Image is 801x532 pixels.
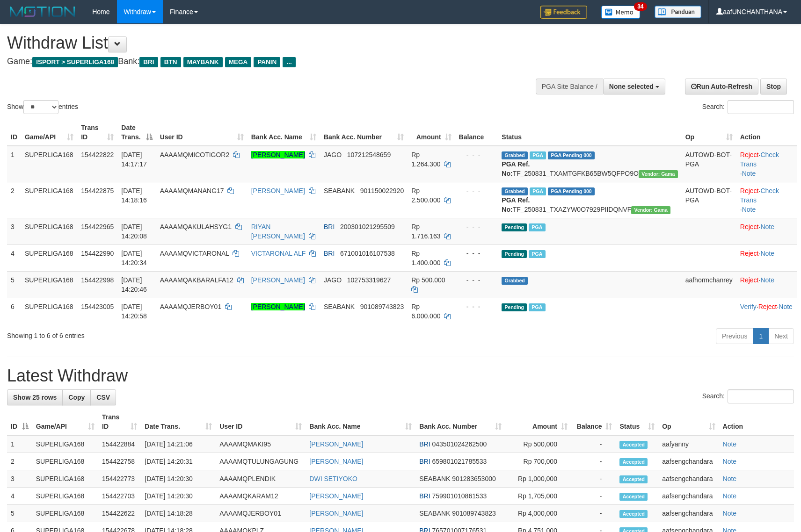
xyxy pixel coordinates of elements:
td: · · [736,182,797,218]
span: Rp 6.000.000 [411,303,440,320]
a: [PERSON_NAME] [309,440,363,448]
span: ... [283,57,295,67]
span: Accepted [619,441,648,449]
th: User ID: activate to sort column ascending [156,119,248,146]
span: [DATE] 14:20:58 [121,303,147,320]
span: BRI [419,492,430,500]
td: 154422703 [98,488,141,505]
span: AAAAMQJERBOY01 [160,303,222,310]
th: ID: activate to sort column descending [7,409,32,435]
td: Rp 1,000,000 [505,470,571,488]
td: aafsengchandara [658,453,719,470]
th: Bank Acc. Name: activate to sort column ascending [248,119,320,146]
td: 1 [7,435,32,453]
a: Reject [758,303,777,310]
span: 154422990 [81,250,114,257]
span: JAGO [324,276,342,284]
td: aafhormchanrey [682,271,736,298]
td: AUTOWD-BOT-PGA [682,146,736,182]
th: Op: activate to sort column ascending [658,409,719,435]
span: 154422998 [81,276,114,284]
td: aafsengchandara [658,505,719,522]
td: SUPERLIGA168 [32,453,98,470]
span: Rp 1.400.000 [411,250,440,266]
th: Bank Acc. Name: activate to sort column ascending [306,409,415,435]
th: Op: activate to sort column ascending [682,119,736,146]
a: Reject [740,151,759,158]
span: [DATE] 14:17:17 [121,151,147,168]
span: SEABANK [419,475,450,482]
div: - - - [459,186,495,195]
th: Status: activate to sort column ascending [616,409,658,435]
a: Check Trans [740,187,779,204]
span: Copy [68,394,85,401]
label: Show entries [7,100,78,114]
td: 5 [7,271,21,298]
span: PGA Pending [548,151,595,159]
select: Showentries [23,100,58,114]
span: [DATE] 14:20:34 [121,250,147,266]
span: 154422875 [81,187,114,194]
span: Copy 043501024262500 to clipboard [432,440,487,448]
td: SUPERLIGA168 [32,488,98,505]
span: AAAAMQAKBARALFA12 [160,276,233,284]
img: Button%20Memo.svg [601,6,641,19]
span: Grabbed [502,151,528,159]
span: Show 25 rows [13,394,57,401]
h1: Withdraw List [7,34,524,52]
a: Copy [62,389,91,405]
td: 154422773 [98,470,141,488]
span: Grabbed [502,277,528,285]
span: Vendor URL: https://trx31.1velocity.biz [639,170,678,178]
td: · [736,244,797,271]
td: TF_250831_TXAZYW0O7929PIIDQNVF [498,182,681,218]
td: SUPERLIGA168 [21,298,77,324]
img: MOTION_logo.png [7,5,78,19]
span: MAYBANK [183,57,223,67]
span: Grabbed [502,187,528,195]
span: ISPORT > SUPERLIGA168 [32,57,118,67]
th: Game/API: activate to sort column ascending [21,119,77,146]
a: [PERSON_NAME] [309,458,363,465]
span: AAAAMQAKULAHSYG1 [160,223,232,230]
span: [DATE] 14:20:46 [121,276,147,293]
span: PGA Pending [548,187,595,195]
td: 2 [7,453,32,470]
span: Rp 1.264.300 [411,151,440,168]
td: [DATE] 14:18:28 [141,505,216,522]
span: 154422965 [81,223,114,230]
span: SEABANK [324,187,355,194]
th: Date Trans.: activate to sort column descending [117,119,156,146]
span: Vendor URL: https://trx31.1velocity.biz [631,206,670,214]
span: Accepted [619,493,648,501]
th: ID [7,119,21,146]
th: Amount: activate to sort column ascending [505,409,571,435]
label: Search: [702,100,794,114]
td: TF_250831_TXAMTGFKB65BW5QFPO9O [498,146,681,182]
a: [PERSON_NAME] [251,187,305,194]
span: BRI [419,458,430,465]
span: JAGO [324,151,342,158]
td: - [571,505,616,522]
td: · · [736,146,797,182]
th: Trans ID: activate to sort column ascending [77,119,117,146]
span: Copy 671001016107538 to clipboard [340,250,395,257]
a: RIYAN [PERSON_NAME] [251,223,305,240]
td: [DATE] 14:20:31 [141,453,216,470]
div: - - - [459,275,495,285]
td: aafsengchandara [658,470,719,488]
span: [DATE] 14:20:08 [121,223,147,240]
div: Showing 1 to 6 of 6 entries [7,327,327,340]
label: Search: [702,389,794,403]
span: Accepted [619,510,648,518]
span: Copy 759901010861533 to clipboard [432,492,487,500]
b: PGA Ref. No: [502,160,530,177]
span: Copy 901150022920 to clipboard [360,187,404,194]
h1: Latest Withdraw [7,367,794,385]
a: Note [723,458,737,465]
span: CSV [96,394,110,401]
span: 154423005 [81,303,114,310]
td: AAAAMQTULUNGAGUNG [216,453,306,470]
span: Copy 200301021295509 to clipboard [340,223,395,230]
th: Bank Acc. Number: activate to sort column ascending [320,119,408,146]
